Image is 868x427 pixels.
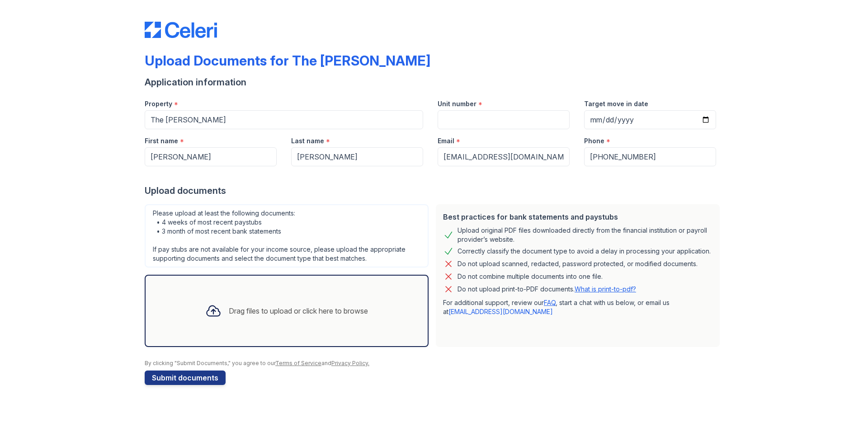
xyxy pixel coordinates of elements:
[145,204,429,267] div: Please upload at least the following documents: • 4 weeks of most recent paystubs • 3 month of mo...
[145,360,723,367] div: By clicking "Submit Documents," you agree to our and
[145,22,217,38] img: CE_Logo_Blue-a8612792a0a2168367f1c8372b55b34899dd931a85d93a1a3d3e32e68fde9ad4.png
[458,226,712,244] div: Upload original PDF files downloaded directly from the financial institution or payroll provider’...
[458,246,711,257] div: Correctly classify the document type to avoid a delay in processing your application.
[438,99,476,108] label: Unit number
[544,299,556,306] a: FAQ
[145,371,226,385] button: Submit documents
[575,285,636,293] a: What is print-to-pdf?
[145,136,178,145] label: First name
[458,258,698,269] div: Do not upload scanned, redacted, password protected, or modified documents.
[458,271,603,282] div: Do not combine multiple documents into one file.
[331,360,369,366] a: Privacy Policy.
[145,52,430,69] div: Upload Documents for The [PERSON_NAME]
[458,285,636,294] p: Do not upload print-to-PDF documents.
[291,136,324,145] label: Last name
[443,298,712,316] p: For additional support, review our , start a chat with us below, or email us at
[229,305,368,316] div: Drag files to upload or click here to browse
[443,211,712,222] div: Best practices for bank statements and paystubs
[584,99,648,108] label: Target move in date
[584,136,604,145] label: Phone
[145,76,723,89] div: Application information
[145,184,723,197] div: Upload documents
[145,99,172,108] label: Property
[448,308,553,315] a: [EMAIL_ADDRESS][DOMAIN_NAME]
[438,136,454,145] label: Email
[275,360,321,366] a: Terms of Service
